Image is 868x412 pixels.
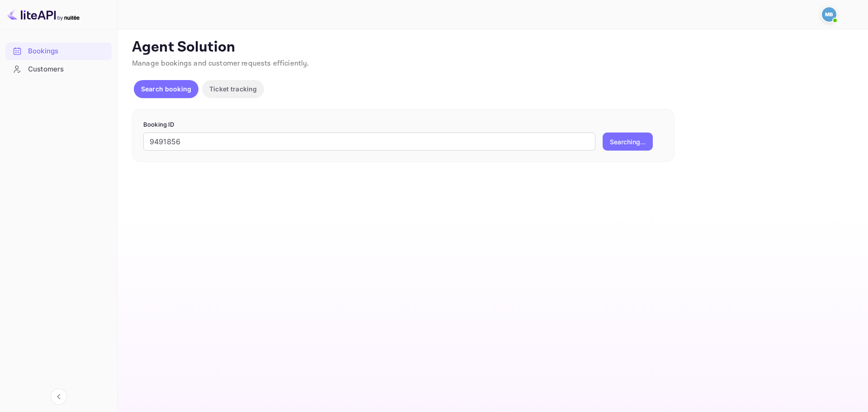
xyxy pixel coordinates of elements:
a: Bookings [5,43,112,59]
a: Customers [5,61,112,77]
p: Search booking [141,84,191,94]
input: Enter Booking ID (e.g., 63782194) [143,133,595,151]
p: Ticket tracking [209,84,257,94]
img: Mohcine Belkhir [822,7,836,22]
img: LiteAPI logo [7,7,80,22]
button: Searching... [603,133,653,151]
div: Customers [28,64,107,75]
div: Bookings [5,43,112,60]
span: Manage bookings and customer requests efficiently. [132,59,309,68]
div: Customers [5,61,112,78]
p: Agent Solution [132,38,852,57]
button: Collapse navigation [51,388,67,405]
p: Booking ID [143,120,663,129]
div: Bookings [28,46,107,57]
